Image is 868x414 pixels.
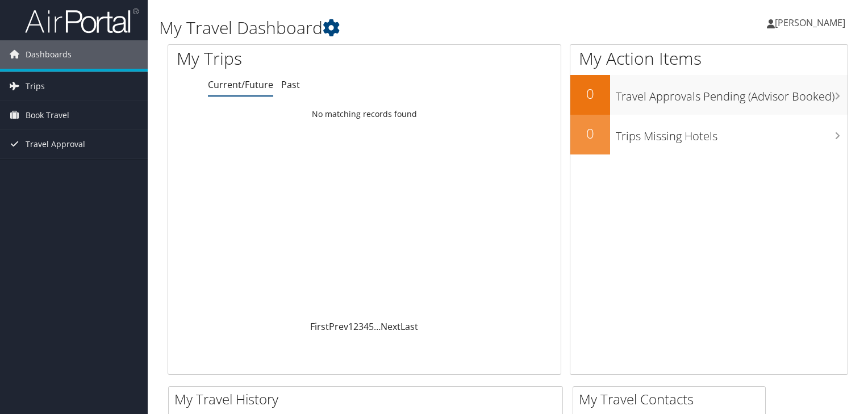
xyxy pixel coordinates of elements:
[329,320,348,333] a: Prev
[570,124,610,143] h2: 0
[177,47,389,70] h1: My Trips
[26,72,45,101] span: Trips
[570,115,848,154] a: 0Trips Missing Hotels
[767,6,857,40] a: [PERSON_NAME]
[168,104,561,124] td: No matching records found
[26,40,72,69] span: Dashboards
[26,101,69,129] span: Book Travel
[26,130,85,158] span: Travel Approval
[369,320,374,333] a: 5
[348,320,353,333] a: 1
[358,320,364,333] a: 3
[374,320,381,333] span: …
[616,123,848,144] h3: Trips Missing Hotels
[353,320,358,333] a: 2
[364,320,369,333] a: 4
[174,390,562,409] h2: My Travel History
[570,84,610,103] h2: 0
[25,7,139,34] img: airportal-logo.png
[381,320,400,333] a: Next
[400,320,418,333] a: Last
[310,320,329,333] a: First
[616,83,848,104] h3: Travel Approvals Pending (Advisor Booked)
[775,16,845,29] span: [PERSON_NAME]
[579,390,765,409] h2: My Travel Contacts
[281,78,300,91] a: Past
[208,78,273,91] a: Current/Future
[159,16,624,40] h1: My Travel Dashboard
[570,47,848,70] h1: My Action Items
[570,75,848,115] a: 0Travel Approvals Pending (Advisor Booked)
